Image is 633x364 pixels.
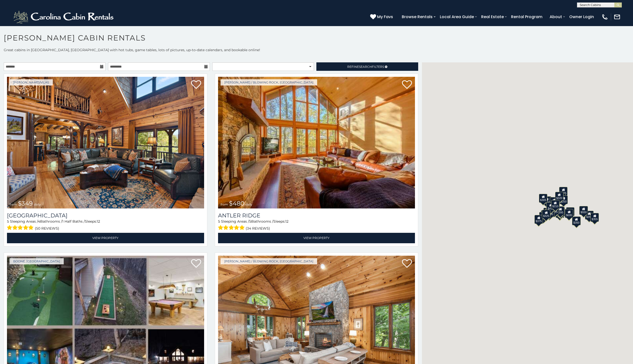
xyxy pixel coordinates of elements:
a: Add to favorites [191,80,201,90]
div: $350 [572,216,581,225]
a: My Favs [370,14,394,20]
div: $410 [546,202,555,211]
div: Sleeping Areas / Bathrooms / Sleeps: [7,219,204,232]
div: $355 [585,210,593,219]
a: Add to favorites [191,259,201,269]
a: Add to favorites [402,259,412,269]
div: $565 [550,197,558,206]
a: [PERSON_NAME] / Blowing Rock, [GEOGRAPHIC_DATA] [221,79,317,85]
span: daily [34,202,41,206]
span: 12 [285,219,288,224]
span: 1 Half Baths / [62,219,85,224]
img: White-1-2.png [12,9,116,24]
div: $400 [544,208,552,217]
div: $375 [534,215,543,224]
span: My Favs [377,14,393,20]
div: $325 [542,209,550,218]
div: $525 [559,187,568,196]
div: $395 [556,206,565,215]
a: Diamond Creek Lodge from $349 daily [7,77,204,208]
div: $250 [559,195,568,204]
span: from [9,202,17,206]
div: $210 [551,200,560,209]
div: $695 [565,209,573,218]
span: from [221,202,228,206]
a: Antler Ridge [218,212,415,219]
a: About [547,12,565,21]
img: 1714397585_thumbnail.jpeg [218,77,415,208]
a: Rental Program [509,12,545,21]
h3: Diamond Creek Lodge [7,212,204,219]
a: View Property [218,233,415,243]
span: 5 [249,219,251,224]
div: $930 [579,206,588,215]
div: $225 [550,206,559,215]
div: $675 [557,207,565,216]
a: Browse Rentals [399,12,435,21]
div: Sleeping Areas / Bathrooms / Sleeps: [218,219,415,232]
a: [PERSON_NAME]/Vilas [9,79,53,85]
span: Refine Filters [347,65,384,69]
a: from $480 daily [218,77,415,208]
img: Diamond Creek Lodge [7,77,204,208]
img: mail-regular-white.png [614,13,621,20]
a: Boone, [GEOGRAPHIC_DATA] [9,258,64,264]
span: 5 [218,219,220,224]
span: 4 [38,219,40,224]
div: $320 [555,192,564,201]
div: $380 [566,207,575,216]
div: $330 [539,212,548,221]
a: Local Area Guide [437,12,476,21]
a: [GEOGRAPHIC_DATA] [7,212,204,219]
div: $315 [556,209,564,218]
span: daily [245,202,252,206]
span: $349 [18,200,33,207]
a: View Property [7,233,204,243]
span: (50 reviews) [35,225,59,232]
a: [PERSON_NAME] / Blowing Rock, [GEOGRAPHIC_DATA] [221,258,317,264]
span: 12 [97,219,100,224]
a: RefineSearchFilters [316,62,418,71]
div: $305 [539,194,547,202]
span: Search [359,65,372,69]
a: Add to favorites [402,80,412,90]
span: 5 [7,219,9,224]
span: (34 reviews) [246,225,270,232]
span: $480 [229,200,244,207]
img: phone-regular-white.png [601,13,608,20]
a: Owner Login [567,12,596,21]
a: Real Estate [479,12,506,21]
div: $355 [590,213,599,222]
